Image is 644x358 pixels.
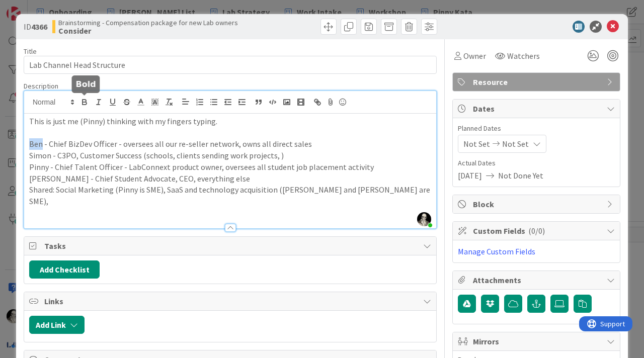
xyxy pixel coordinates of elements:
span: Resource [473,76,602,88]
span: Watchers [507,50,540,62]
span: Custom Fields [473,225,602,237]
span: Actual Dates [458,158,615,168]
span: Mirrors [473,335,602,347]
span: Attachments [473,274,602,286]
p: [PERSON_NAME] - Chief Student Advocate, CEO, everything else [29,173,431,185]
p: Pinny - Chief Talent Officer - LabConnext product owner, oversees all student job placement activity [29,161,431,173]
span: Brainstorming - Compensation package for new Lab owners [58,19,238,27]
span: Not Set [502,138,529,150]
span: ID [24,21,47,33]
button: Add Checklist [29,260,100,279]
button: Add Link [29,316,85,334]
span: Tasks [44,240,418,252]
span: Not Done Yet [498,169,543,182]
span: Dates [473,103,602,115]
p: Ben - Chief BizDev Officer - oversees all our re-seller network, owns all direct sales [29,138,431,150]
span: [DATE] [458,169,482,182]
input: type card name here... [24,56,437,74]
span: Links [44,295,418,307]
b: Consider [58,27,238,35]
span: Support [21,2,46,14]
img: 5slRnFBaanOLW26e9PW3UnY7xOjyexml.jpeg [417,212,431,226]
b: 4366 [31,22,47,32]
span: ( 0/0 ) [528,226,545,236]
p: This is just me (Pinny) thinking with my fingers typing. [29,116,431,127]
span: Block [473,198,602,210]
h5: Bold [76,79,96,89]
a: Manage Custom Fields [458,246,535,256]
span: Not Set [463,138,490,150]
span: Owner [463,50,486,62]
label: Title [24,47,37,56]
span: Description [24,81,58,91]
span: Planned Dates [458,123,615,134]
p: Simon - C3PO, Customer Success (schools, clients sending work projects, ) [29,150,431,161]
p: Shared: Social Marketing (Pinny is SME), SaaS and technology acquisition ([PERSON_NAME] and [PERS... [29,184,431,207]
